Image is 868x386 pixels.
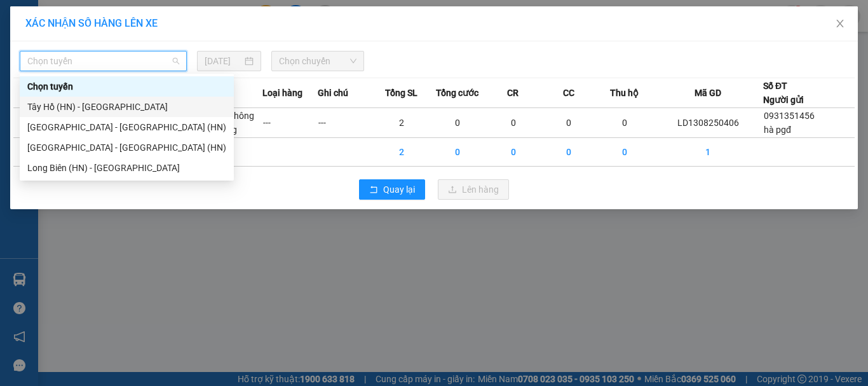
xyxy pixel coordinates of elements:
[610,86,639,100] span: Thu hộ
[541,138,597,167] td: 0
[653,138,763,167] td: 1
[763,79,804,107] div: Số ĐT Người gửi
[20,137,234,158] div: Thanh Hóa - Tây Hồ (HN)
[129,27,232,41] strong: PHIẾU GỬI HÀNG
[51,74,163,87] span: Lasi House Linh Đam
[597,108,653,138] td: 0
[20,76,234,97] div: Chọn tuyến
[318,108,374,138] td: ---
[27,161,226,175] div: Long Biên (HN) - [GEOGRAPHIC_DATA]
[764,125,791,135] span: hà pgđ
[485,138,541,167] td: 0
[374,108,430,138] td: 2
[207,108,262,138] td: Hàng thông thường
[27,100,226,114] div: Tây Hồ (HN) - [GEOGRAPHIC_DATA]
[20,158,234,178] div: Long Biên (HN) - Thanh Hóa
[822,6,858,42] button: Close
[27,120,226,134] div: [GEOGRAPHIC_DATA] - [GEOGRAPHIC_DATA] (HN)
[541,108,597,138] td: 0
[318,86,348,100] span: Ghi chú
[14,74,163,87] span: VP gửi:
[436,86,478,100] span: Tổng cước
[369,185,378,195] span: rollback
[359,179,425,200] button: rollbackQuay lại
[597,138,653,167] td: 0
[835,18,845,29] span: close
[8,12,62,65] img: logo
[27,52,179,71] span: Chọn tuyến
[25,17,158,29] span: XÁC NHẬN SỐ HÀNG LÊN XE
[563,86,574,100] span: CC
[262,108,318,138] td: ---
[383,183,415,196] span: Quay lại
[139,43,222,53] strong: Hotline : 0889 23 23 23
[20,97,234,117] div: Tây Hồ (HN) - Thanh Hóa
[430,138,485,167] td: 0
[507,86,519,100] span: CR
[430,108,485,138] td: 0
[13,93,52,102] strong: Người gửi:
[438,179,509,200] button: uploadLên hàng
[262,86,302,100] span: Loại hàng
[54,93,71,102] span: tùng
[27,79,226,93] div: Chọn tuyến
[385,86,417,100] span: Tổng SL
[485,108,541,138] td: 0
[205,54,241,68] input: 13/08/2025
[695,86,721,100] span: Mã GD
[653,108,763,138] td: LD1308250406
[124,57,154,67] span: Website
[20,117,234,137] div: Thanh Hóa - Long Biên (HN)
[124,55,236,67] strong: : [DOMAIN_NAME]
[279,52,357,71] span: Chọn chuyến
[764,111,815,121] span: 0931351456
[94,11,267,25] strong: CÔNG TY TNHH VĨNH QUANG
[27,141,226,155] div: [GEOGRAPHIC_DATA] - [GEOGRAPHIC_DATA] (HN)
[374,138,430,167] td: 2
